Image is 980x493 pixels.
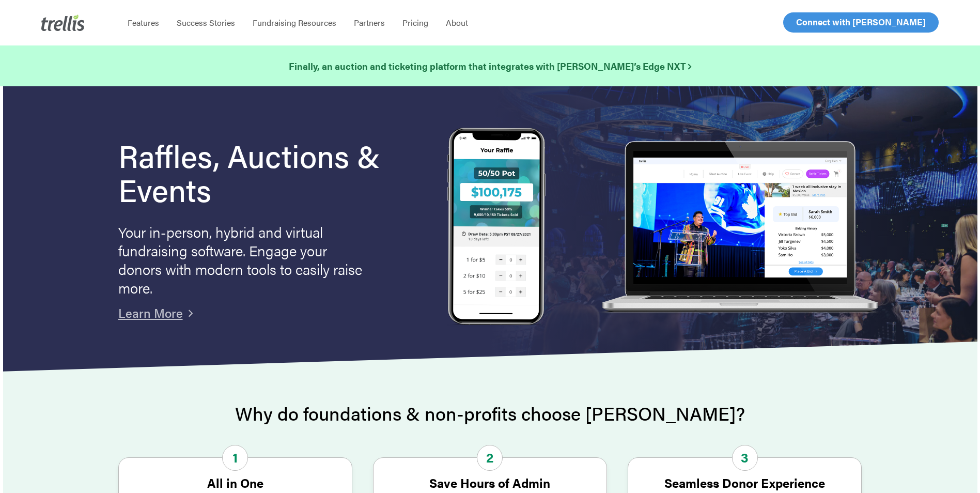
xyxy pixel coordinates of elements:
[177,17,235,28] span: Success Stories
[118,138,409,206] h1: Raffles, Auctions & Events
[289,59,691,73] a: Finally, an auction and ticketing platform that integrates with [PERSON_NAME]’s Edge NXT
[118,403,862,424] h2: Why do foundations & non-profits choose [PERSON_NAME]?
[437,18,477,28] a: About
[402,17,428,28] span: Pricing
[41,14,85,31] img: Trellis
[244,18,345,28] a: Fundraising Resources
[477,445,503,471] span: 2
[796,16,926,28] span: Connect with [PERSON_NAME]
[128,17,159,28] span: Features
[354,17,385,28] span: Partners
[119,18,168,28] a: Features
[253,17,336,28] span: Fundraising Resources
[118,222,366,297] p: Your in-person, hybrid and virtual fundraising software. Engage your donors with modern tools to ...
[446,17,468,28] span: About
[664,474,825,491] strong: Seamless Donor Experience
[783,12,939,33] a: Connect with [PERSON_NAME]
[168,18,244,28] a: Success Stories
[118,304,183,321] a: Learn More
[429,474,550,491] strong: Save Hours of Admin
[289,59,691,72] strong: Finally, an auction and ticketing platform that integrates with [PERSON_NAME]’s Edge NXT
[732,445,758,471] span: 3
[207,474,263,491] strong: All in One
[394,18,437,28] a: Pricing
[447,128,546,328] img: Trellis Raffles, Auctions and Event Fundraising
[222,445,248,471] span: 1
[596,141,882,314] img: rafflelaptop_mac_optim.png
[345,18,394,28] a: Partners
